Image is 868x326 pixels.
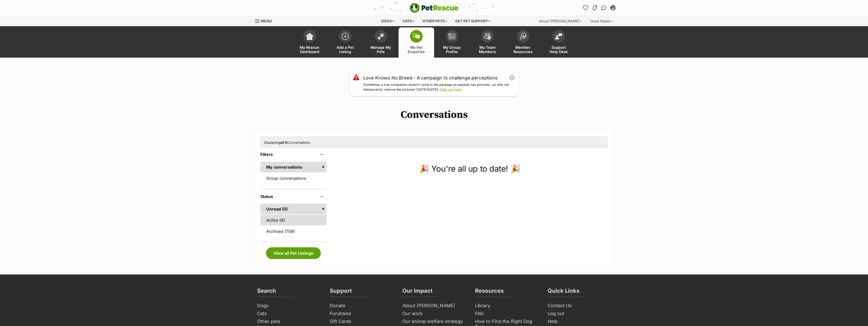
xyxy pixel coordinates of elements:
[592,5,596,10] img: notifications-46538b983faf8c2785f20acdc204bb7945ddae34d4c08c2a6579f10ce5e182be.svg
[255,16,275,25] a: Menu
[327,27,363,58] a: Add a Pet Listing
[280,140,287,144] strong: all 0
[546,302,613,310] a: Contact Us
[399,16,418,26] div: Cats
[363,83,515,92] p: Sometimes a true companion doesn’t come in the package an adopter has pictured…so why not (tempor...
[405,45,428,54] span: My Pet Enquiries
[328,310,395,318] a: Fundraise
[257,287,276,297] h3: Search
[591,4,599,12] button: Notifications
[306,33,313,40] img: dashboard-icon-eb2f2d2d3e046f16d808141f083e7271f6b2e854fb5c12c21221c1fb7104beca.svg
[266,247,321,259] a: View all Pet Listings
[298,45,321,54] span: My Rescue Dashboard
[260,173,327,184] a: Group conversations
[519,33,527,40] img: member-resources-icon-8e73f808a243e03378d46382f2149f9095a855e16c252ad45f914b54edf8863c.svg
[546,318,613,325] a: Help
[609,4,617,12] button: My account
[255,302,323,310] a: Dogs
[334,45,357,54] span: Add a Pet Listing
[260,152,327,157] header: Filters
[546,310,613,318] a: Log out
[600,4,608,12] a: Conversations
[587,16,617,26] div: Good Reads
[505,27,541,58] a: Member Resources
[342,33,349,40] img: add-pet-listing-icon-0afa8454b4691262ce3f59096e99ab1cd57d4a30225e0717b998d2c9b9846f56.svg
[452,16,494,26] div: Get pet support
[260,204,327,214] a: Unread (0)
[473,302,541,310] a: Library
[473,310,541,318] a: FAQ
[434,27,470,58] a: My Group Profile
[260,215,327,225] a: Active (8)
[475,287,504,297] h3: Resources
[255,318,323,325] a: Other pets
[260,226,327,237] a: Archived (709)
[413,34,420,39] img: pet-enquiries-icon-7e3ad2cf08bfb03b45e93fb7055b45f3efa6380592205ae92323e6603595dc1f.svg
[470,27,505,58] a: My Team Members
[512,45,534,54] span: Member Resources
[581,4,590,12] a: Favourites
[363,74,498,81] a: Love Knows No Breed - A campaign to challenge perceptions
[377,33,384,40] img: manage-my-pets-icon-02211641906a0b7f246fdf0571729dbe1e7629f14944591b6c1af311fb30b64b.svg
[400,310,468,318] a: Our work
[328,302,395,310] a: Donate
[410,3,459,13] img: logo-e224e6f780fb5917bec1dbf3a21bbac754714ae5b6737aabdf751b685950b380.svg
[378,16,398,26] div: Dogs
[402,287,433,297] h3: Our Impact
[535,16,586,26] div: About [PERSON_NAME]
[260,162,327,172] a: My conversations
[399,27,434,58] a: My Pet Enquiries
[261,19,272,23] span: Menu
[369,45,392,54] span: Manage My Pets
[363,27,399,58] a: Manage My Pets
[292,27,327,58] a: My Rescue Dashboard
[509,74,515,81] button: close
[260,194,327,199] header: Status
[255,310,323,318] a: Cats
[330,287,352,297] h3: Support
[328,318,395,325] a: Gift Cards
[440,45,463,54] span: My Group Profile
[548,287,579,297] h3: Quick Links
[541,27,576,58] a: Support Help Desk
[547,45,570,54] span: Support Help Desk
[476,45,499,54] span: My Team Members
[448,33,455,39] img: group-profile-icon-3fa3cf56718a62981997c0bc7e787c4b2cf8bcc04b72c1350f741eb67cf2f40e.svg
[484,33,491,40] img: team-members-icon-5396bd8760b3fe7c0b43da4ab00e1e3bb1a5d9ba89233759b79545d2d3fc5d0d.svg
[400,302,468,310] a: About [PERSON_NAME]
[440,88,461,91] a: Find out more
[555,33,562,39] img: help-desk-icon-fdf02630f3aa405de69fd3d07c3f3aa587a6932b1a1747fa1d2bba05be0121f9.svg
[400,318,468,325] a: Our animal welfare strategy
[419,16,451,26] div: Other pets
[610,5,616,10] img: Sutherland Shire Council Animal Shelter profile pic
[601,5,606,10] img: chat-41dd97257d64d25036548639549fe6c8038ab92f7586957e7f3b1b290dea8141.svg
[264,140,310,144] span: Displaying Conversations
[332,163,608,175] p: 🎉 You're all up to date! 🎉
[581,4,617,12] ul: Account quick links
[410,3,459,13] a: PetRescue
